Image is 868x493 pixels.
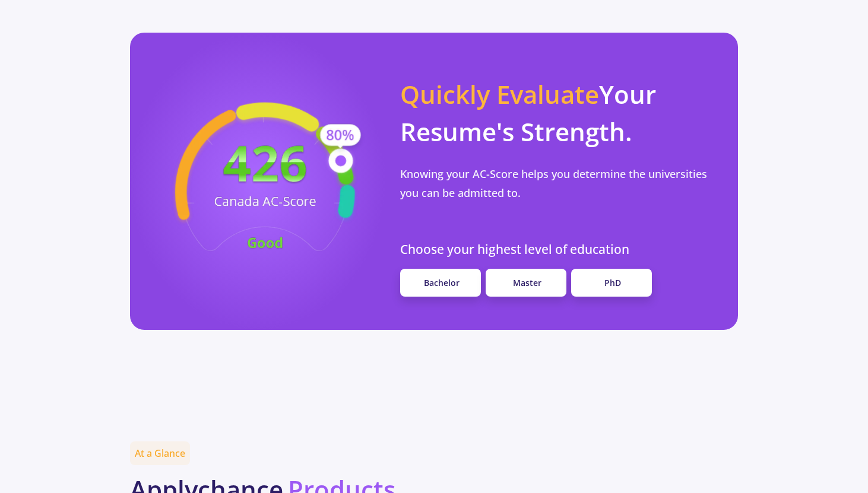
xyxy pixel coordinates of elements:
p: Knowing your AC-Score helps you determine the universities you can be admitted to. [400,164,724,203]
p: Choose your highest level of education [400,240,724,259]
p: Your Resume's Strength. [400,75,724,150]
span: PhD [604,277,621,288]
span: At a Glance [130,441,190,465]
span: Bachelor [424,277,460,288]
span: Quickly Evaluate [400,77,599,111]
img: acscore [132,85,398,277]
a: PhD [571,269,652,297]
span: Master [513,277,541,288]
a: Bachelor [400,269,481,297]
a: Master [486,269,566,297]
